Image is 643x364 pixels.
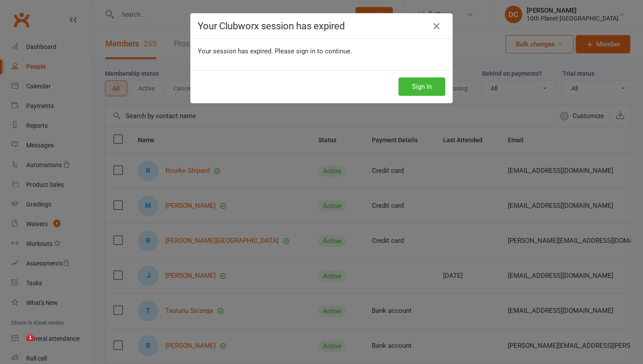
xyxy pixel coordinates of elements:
[398,77,445,96] button: Sign In
[198,47,352,55] span: Your session has expired. Please sign in to continue.
[430,19,444,33] a: Close
[9,334,30,355] iframe: Intercom live chat
[198,21,445,31] h4: Your Clubworx session has expired
[27,334,34,341] span: 1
